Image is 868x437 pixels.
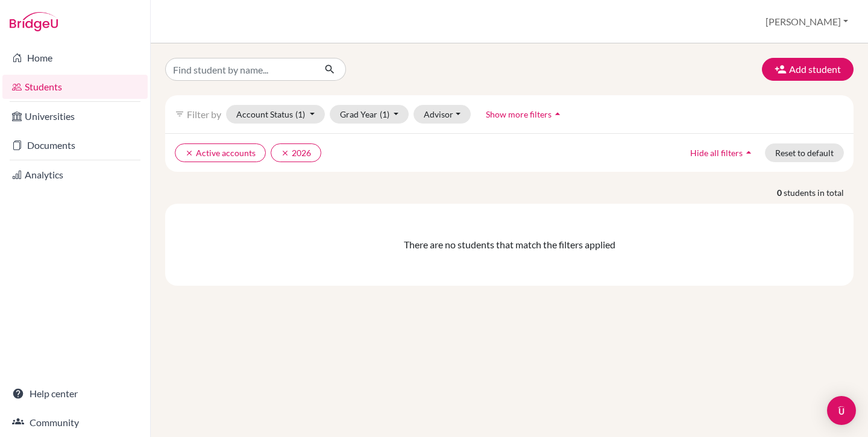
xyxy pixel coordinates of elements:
[690,148,743,158] span: Hide all filters
[2,163,148,187] a: Analytics
[414,105,471,124] button: Advisor
[175,237,844,252] div: There are no students that match the filters applied
[295,109,305,119] span: (1)
[380,109,389,119] span: (1)
[2,382,148,406] a: Help center
[10,12,58,31] img: Bridge-U
[762,58,854,81] button: Add student
[2,104,148,128] a: Universities
[760,10,854,33] button: [PERSON_NAME]
[185,149,193,157] i: clear
[165,58,315,81] input: Find student by name...
[2,46,148,70] a: Home
[271,143,321,162] button: clear2026
[765,143,844,162] button: Reset to default
[330,105,409,124] button: Grad Year(1)
[281,149,289,157] i: clear
[175,109,184,119] i: filter_list
[827,396,856,425] div: Open Intercom Messenger
[777,186,784,199] strong: 0
[2,75,148,99] a: Students
[187,108,221,120] span: Filter by
[486,109,552,119] span: Show more filters
[226,105,325,124] button: Account Status(1)
[175,143,266,162] button: clearActive accounts
[2,410,148,435] a: Community
[476,105,574,124] button: Show more filtersarrow_drop_up
[743,146,755,159] i: arrow_drop_up
[2,133,148,157] a: Documents
[784,186,854,199] span: students in total
[552,108,564,120] i: arrow_drop_up
[680,143,765,162] button: Hide all filtersarrow_drop_up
